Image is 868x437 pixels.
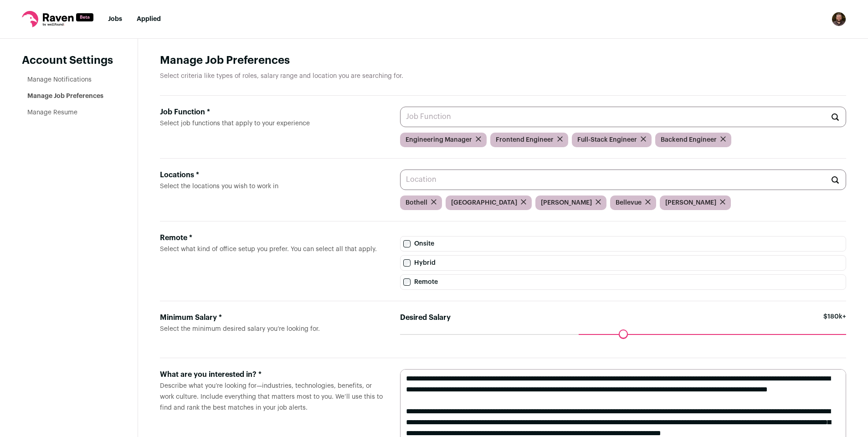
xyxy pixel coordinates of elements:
a: Manage Resume [27,109,77,116]
p: Select criteria like types of roles, salary range and location you are searching for. [160,72,846,81]
span: Frontend Engineer [496,135,554,144]
span: Engineering Manager [406,135,472,144]
div: Locations * [160,170,385,180]
label: Onsite [400,236,846,252]
label: Hybrid [400,255,846,271]
span: Select the minimum desired salary you’re looking for. [160,326,320,332]
input: Job Function [400,107,846,127]
span: Full-Stack Engineer [577,135,637,144]
span: Backend Engineer [661,135,717,144]
span: Select the locations you wish to work in [160,183,278,190]
span: $180k+ [823,312,846,334]
div: What are you interested in? * [160,369,385,380]
div: Minimum Salary * [160,312,385,323]
input: Onsite [403,240,411,247]
span: Select what kind of office setup you prefer. You can select all that apply. [160,246,377,252]
header: Account Settings [22,53,116,68]
button: Open dropdown [832,12,846,26]
a: Manage Notifications [27,77,92,83]
span: [PERSON_NAME] [541,198,592,207]
span: Bothell [406,198,427,207]
label: Remote [400,274,846,290]
input: Hybrid [403,259,411,267]
h1: Manage Job Preferences [160,53,846,68]
span: Select job functions that apply to your experience [160,120,310,127]
div: Job Function * [160,107,385,118]
input: Location [400,170,846,190]
span: [GEOGRAPHIC_DATA] [451,198,517,207]
label: Desired Salary [400,312,451,323]
div: Remote * [160,232,385,243]
span: Bellevue [616,198,642,207]
a: Jobs [108,16,122,22]
input: Remote [403,278,411,286]
span: Describe what you’re looking for—industries, technologies, benefits, or work culture. Include eve... [160,383,383,411]
a: Manage Job Preferences [27,93,103,99]
img: 3409771-medium_jpg [832,12,846,26]
a: Applied [137,16,161,22]
span: [PERSON_NAME] [665,198,716,207]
